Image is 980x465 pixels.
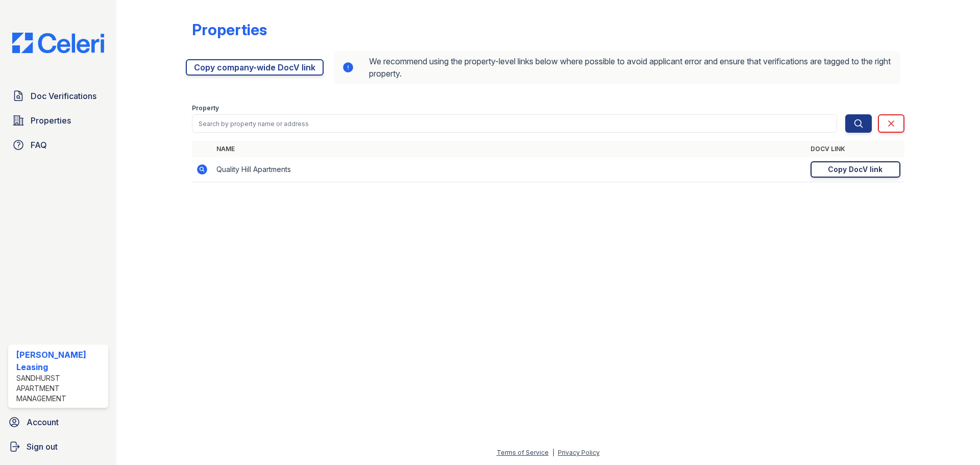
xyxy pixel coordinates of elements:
a: Properties [8,110,108,131]
a: Copy company-wide DocV link [186,59,324,76]
label: Property [192,104,219,112]
a: Privacy Policy [558,449,600,456]
a: Terms of Service [497,449,549,456]
span: FAQ [31,139,47,151]
a: Sign out [4,436,112,457]
a: Doc Verifications [8,86,108,106]
th: DocV Link [806,141,904,157]
div: Copy DocV link [828,164,883,175]
div: Properties [192,20,267,39]
span: Doc Verifications [31,90,96,102]
span: Sign out [27,440,58,453]
span: Account [27,416,59,428]
div: We recommend using the property-level links below where possible to avoid applicant error and ens... [334,51,900,84]
div: | [552,449,554,456]
a: Copy DocV link [811,161,900,178]
img: CE_Logo_Blue-a8612792a0a2168367f1c8372b55b34899dd931a85d93a1a3d3e32e68fde9ad4.png [4,33,112,53]
input: Search by property name or address [192,114,837,133]
a: Account [4,412,112,432]
div: Sandhurst Apartment Management [16,373,104,404]
div: [PERSON_NAME] Leasing [16,349,104,373]
th: Name [212,141,806,157]
td: Quality Hill Apartments [212,157,806,182]
span: Properties [31,114,71,127]
a: FAQ [8,135,108,155]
